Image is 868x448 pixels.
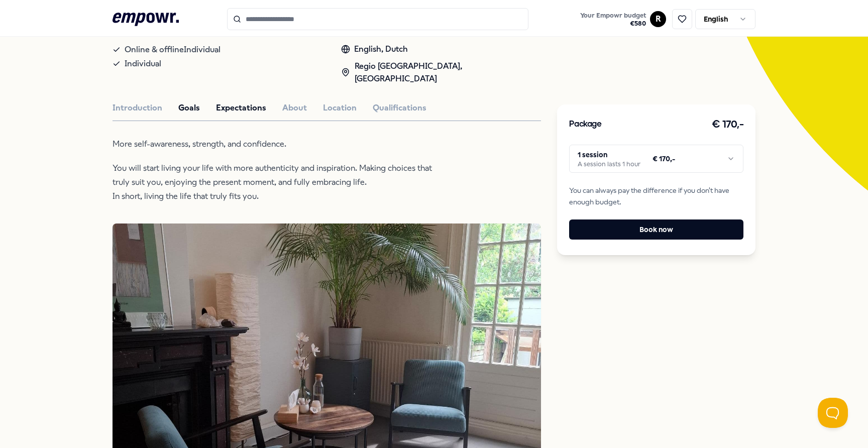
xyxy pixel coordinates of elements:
button: Book now [569,219,743,240]
button: Expectations [216,101,266,115]
iframe: Help Scout Beacon - Open [818,398,848,428]
span: You can always pay the difference if you don't have enough budget. [569,185,743,207]
a: Your Empowr budget€580 [576,9,650,30]
button: Goals [178,101,200,115]
h3: Package [569,118,601,131]
p: You will start living your life with more authenticity and inspiration. Making choices that truly... [113,161,439,203]
p: More self-awareness, strength, and confidence. [113,137,439,151]
button: R [650,11,666,27]
div: Regio [GEOGRAPHIC_DATA], [GEOGRAPHIC_DATA] [341,60,541,85]
button: Qualifications [373,101,426,115]
button: Location [323,101,357,115]
span: Individual [125,57,161,71]
button: Your Empowr budget€580 [578,10,648,30]
h3: € 170,- [712,117,744,133]
button: Introduction [113,101,162,115]
span: Online & offlineIndividual [125,43,221,57]
input: Search for products, categories or subcategories [227,8,528,30]
span: Your Empowr budget [580,12,646,20]
span: € 580 [580,20,646,28]
button: About [282,101,307,115]
div: English, Dutch [341,43,541,56]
